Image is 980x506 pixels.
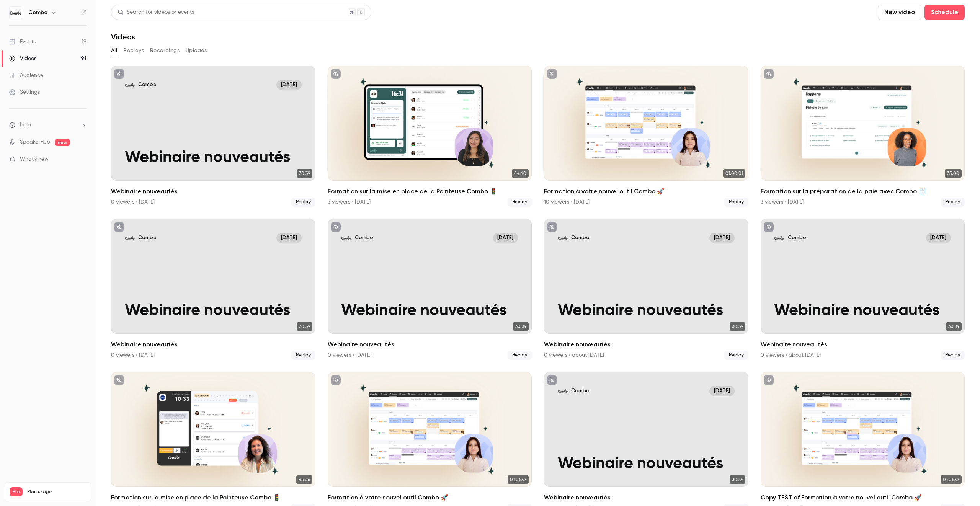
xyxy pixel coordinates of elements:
h2: Webinaire nouveautés [544,340,748,349]
p: Combo [138,81,157,88]
span: 30:39 [297,169,312,178]
button: unpublished [331,375,341,385]
button: unpublished [331,69,341,79]
button: unpublished [764,375,774,385]
button: New video [878,5,921,20]
img: Combo [10,7,22,19]
span: 30:39 [730,475,745,484]
span: [DATE] [926,233,951,243]
span: 56:06 [296,475,312,484]
div: 10 viewers • [DATE] [544,198,590,206]
button: unpublished [114,375,124,385]
a: 35:0035:00Formation sur la préparation de la paie avec Combo 🧾3 viewers • [DATE]Replay [761,66,965,207]
a: Webinaire nouveautésCombo[DATE]Webinaire nouveautés30:39Webinaire nouveautés0 viewers • [DATE]Replay [328,219,532,360]
span: Replay [724,351,748,360]
span: [DATE] [709,233,734,243]
div: Settings [9,88,40,96]
p: Webinaire nouveautés [125,302,302,320]
p: Combo [355,234,373,241]
button: All [111,44,117,57]
p: Combo [138,234,157,241]
div: 0 viewers • [DATE] [111,198,155,206]
span: Replay [941,198,965,207]
a: SpeakerHub [20,138,50,146]
div: Search for videos or events [118,8,194,16]
span: Replay [291,198,315,207]
a: Webinaire nouveautésCombo[DATE]Webinaire nouveautés30:39Webinaire nouveautés0 viewers • [DATE]Replay [111,219,315,360]
button: unpublished [331,222,341,232]
div: 3 viewers • [DATE] [328,198,371,206]
button: Schedule [924,5,965,20]
button: unpublished [114,69,124,79]
span: 01:00:01 [723,169,745,178]
div: 0 viewers • [DATE] [328,351,371,359]
h2: Webinaire nouveautés [544,493,748,502]
span: new [55,139,70,146]
p: Webinaire nouveautés [125,149,302,167]
span: Pro [10,487,23,496]
h1: Videos [111,32,135,41]
span: [DATE] [709,386,734,396]
img: Webinaire nouveautés [125,233,135,243]
div: 0 viewers • about [DATE] [544,351,604,359]
h2: Copy TEST of Formation à votre nouvel outil Combo 🚀 [761,493,965,502]
h2: Webinaire nouveautés [328,340,532,349]
li: Formation sur la préparation de la paie avec Combo 🧾 [761,66,965,207]
a: Webinaire nouveautésCombo[DATE]Webinaire nouveautés30:39Webinaire nouveautés0 viewers • about [DA... [544,219,748,360]
span: [DATE] [493,233,518,243]
span: Replay [724,198,748,207]
li: Formation sur la mise en place de la Pointeuse Combo 🚦 [328,66,532,207]
span: 30:39 [297,322,312,331]
li: Formation à votre nouvel outil Combo 🚀 [544,66,748,207]
p: Webinaire nouveautés [558,302,735,320]
div: Events [9,38,36,46]
h2: Formation sur la mise en place de la Pointeuse Combo 🚦 [111,493,315,502]
span: Replay [508,198,532,207]
span: [DATE] [276,80,301,90]
img: Webinaire nouveautés [774,233,784,243]
h2: Formation sur la mise en place de la Pointeuse Combo 🚦 [328,187,532,196]
img: Webinaire nouveautés [125,80,135,90]
h6: Combo [28,9,47,16]
div: Audience [9,72,43,79]
span: 30:39 [730,322,745,331]
section: Videos [111,5,965,501]
p: Combo [788,234,806,241]
span: 30:39 [513,322,529,331]
div: 3 viewers • [DATE] [761,198,804,206]
img: Webinaire nouveautés [558,233,568,243]
button: Uploads [186,44,207,57]
div: 0 viewers • [DATE] [111,351,155,359]
span: 01:01:57 [508,475,529,484]
span: 01:01:57 [941,475,962,484]
li: help-dropdown-opener [9,121,87,129]
span: Help [20,121,31,129]
li: Webinaire nouveautés [111,219,315,360]
a: Webinaire nouveautésCombo[DATE]Webinaire nouveautés30:39Webinaire nouveautés0 viewers • about [DA... [761,219,965,360]
img: Webinaire nouveautés [341,233,351,243]
span: 30:39 [946,322,962,331]
h2: Formation à votre nouvel outil Combo 🚀 [328,493,532,502]
li: Webinaire nouveautés [111,66,315,207]
div: Videos [9,55,36,62]
h2: Webinaire nouveautés [111,187,315,196]
button: Replays [123,44,144,57]
img: Webinaire nouveautés [558,386,568,396]
li: Webinaire nouveautés [328,219,532,360]
li: Webinaire nouveautés [761,219,965,360]
h2: Webinaire nouveautés [111,340,315,349]
a: 01:00:0101:00:01Formation à votre nouvel outil Combo 🚀10 viewers • [DATE]Replay [544,66,748,207]
span: [DATE] [276,233,301,243]
button: unpublished [114,222,124,232]
button: unpublished [547,375,557,385]
p: Combo [571,387,590,394]
li: Webinaire nouveautés [544,219,748,360]
button: unpublished [764,222,774,232]
button: unpublished [547,222,557,232]
a: 44:4044:40Formation sur la mise en place de la Pointeuse Combo 🚦3 viewers • [DATE]Replay [328,66,532,207]
span: Replay [291,351,315,360]
span: 44:40 [512,169,529,178]
p: Webinaire nouveautés [774,302,951,320]
span: What's new [20,155,49,163]
h2: Formation sur la préparation de la paie avec Combo 🧾 [761,187,965,196]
